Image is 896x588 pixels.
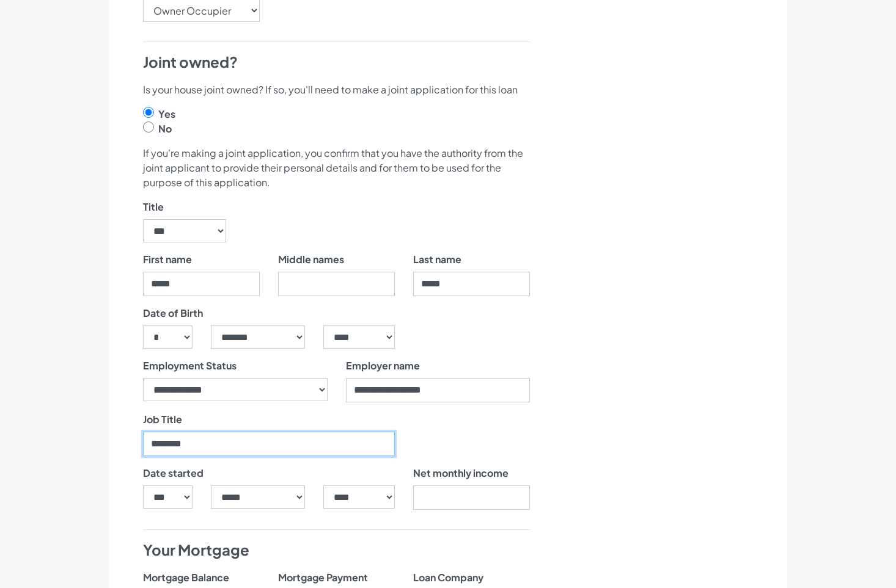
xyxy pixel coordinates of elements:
[143,306,203,321] label: Date of Birth
[143,466,204,481] label: Date started
[413,570,483,585] label: Loan Company
[143,52,530,73] h4: Joint owned?
[143,252,192,267] label: First name
[143,146,530,190] p: If you're making a joint application, you confirm that you have the authority from the joint appl...
[143,540,530,561] h4: Your Mortgage
[413,466,509,481] label: Net monthly income
[143,358,237,373] label: Employment Status
[143,200,164,214] label: Title
[158,122,172,136] label: No
[346,358,420,373] label: Employer name
[413,252,461,267] label: Last name
[143,412,182,427] label: Job Title
[278,252,344,267] label: Middle names
[278,570,368,585] label: Mortgage Payment
[158,107,175,122] label: Yes
[143,82,530,97] p: Is your house joint owned? If so, you'll need to make a joint application for this loan
[143,570,229,585] label: Mortgage Balance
